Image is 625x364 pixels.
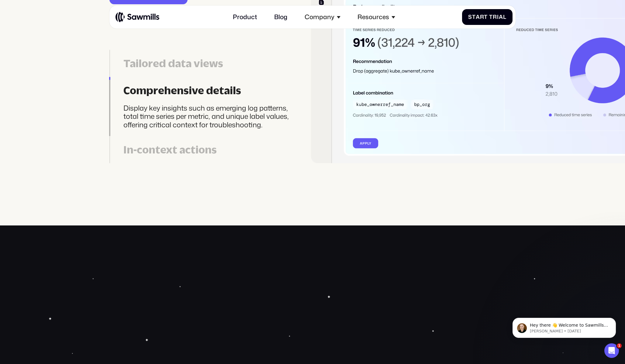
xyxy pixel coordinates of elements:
div: Tailored data views [123,57,289,70]
span: t [484,14,488,20]
span: r [480,14,484,20]
span: a [476,14,480,20]
div: Resources [353,9,400,25]
div: Company [300,9,345,25]
a: Blog [270,9,292,25]
iframe: Intercom live chat [604,343,619,358]
div: Comprehensive details [123,84,289,97]
div: In-context actions [123,143,289,156]
iframe: Intercom notifications message [503,305,625,348]
p: Message from Winston, sent 2w ago [26,23,105,29]
div: Display key insights such as emerging log patterns, total time series per metric, and unique labe... [123,104,289,129]
span: i [497,14,499,20]
div: Resources [357,13,389,21]
span: l [503,14,506,20]
span: S [468,14,472,20]
span: t [472,14,476,20]
a: Product [228,9,262,25]
span: 1 [617,343,622,348]
div: Company [305,13,334,21]
span: T [489,14,493,20]
a: StartTrial [462,9,513,25]
span: a [499,14,503,20]
span: Hey there 👋 Welcome to Sawmills. The smart telemetry management platform that solves cost, qualit... [26,18,105,53]
span: r [493,14,497,20]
